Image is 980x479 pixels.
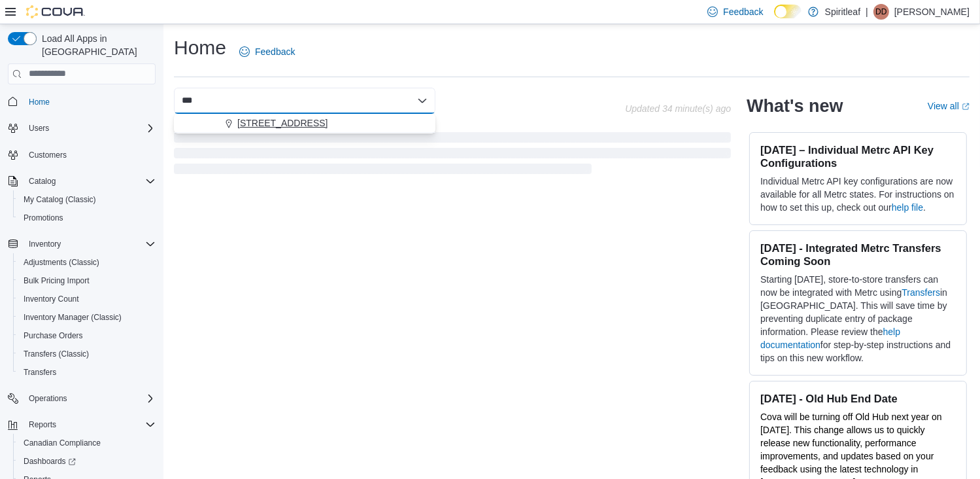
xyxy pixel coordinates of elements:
a: View allExternal link [928,101,970,111]
p: Individual Metrc API key configurations are now available for all Metrc states. For instructions ... [760,175,956,214]
h3: [DATE] - Integrated Metrc Transfers Coming Soon [760,241,956,268]
span: Transfers (Classic) [18,346,156,362]
span: Inventory [24,236,156,252]
div: Daniel D [873,4,889,20]
p: Spiritleaf [825,4,860,20]
button: Bulk Pricing Import [13,272,161,290]
span: Inventory Manager (Classic) [24,312,122,323]
button: Catalog [3,172,161,190]
a: Promotions [18,210,69,226]
span: DD [875,4,887,20]
svg: External link [962,103,970,111]
button: Canadian Compliance [13,434,161,452]
button: Inventory Manager (Classic) [13,308,161,327]
h3: [DATE] - Old Hub End Date [760,392,956,405]
span: Reports [24,417,156,433]
span: Feedback [255,45,295,58]
button: Users [24,120,54,136]
a: Adjustments (Classic) [18,255,105,270]
a: Canadian Compliance [18,435,106,451]
span: Purchase Orders [24,330,83,341]
a: help documentation [760,327,900,350]
button: Close list of options [417,96,428,106]
a: Home [24,94,55,110]
span: Inventory Count [18,291,156,307]
span: Canadian Compliance [24,438,101,448]
span: Users [24,120,156,136]
span: Dashboards [18,453,156,469]
input: Dark Mode [774,5,802,18]
span: Canadian Compliance [18,435,156,451]
span: My Catalog (Classic) [24,194,96,205]
button: Reports [24,417,61,433]
span: [STREET_ADDRESS] [237,116,328,130]
button: Transfers (Classic) [13,345,161,363]
span: Operations [24,391,156,406]
button: Home [3,92,161,111]
span: Catalog [24,173,156,189]
span: Bulk Pricing Import [24,275,90,286]
span: My Catalog (Classic) [18,192,156,207]
a: Purchase Orders [18,328,88,344]
span: Bulk Pricing Import [18,273,156,289]
span: Adjustments (Classic) [24,257,99,268]
button: Adjustments (Classic) [13,253,161,272]
span: Users [29,123,49,133]
button: Operations [3,389,161,408]
button: Operations [24,391,73,406]
a: Inventory Count [18,291,84,307]
button: Inventory [3,235,161,253]
span: Promotions [24,213,63,223]
button: My Catalog (Classic) [13,190,161,209]
span: Adjustments (Classic) [18,255,156,270]
span: Customers [24,147,156,163]
span: Dashboards [24,456,76,467]
h2: What's new [747,96,843,116]
p: Starting [DATE], store-to-store transfers can now be integrated with Metrc using in [GEOGRAPHIC_D... [760,273,956,364]
button: Customers [3,145,161,164]
button: Inventory Count [13,290,161,308]
span: Loading [174,135,731,177]
button: [STREET_ADDRESS] [174,114,435,133]
a: Dashboards [18,453,81,469]
button: Promotions [13,209,161,227]
span: Inventory [29,239,61,249]
span: Reports [29,419,56,430]
a: Transfers [902,287,940,298]
span: Feedback [723,5,763,18]
button: Catalog [24,173,61,189]
a: Bulk Pricing Import [18,273,95,289]
span: Transfers [24,367,56,378]
button: Reports [3,416,161,434]
span: Load All Apps in [GEOGRAPHIC_DATA] [37,32,156,58]
span: Operations [29,393,67,404]
button: Inventory [24,236,66,252]
div: Choose from the following options [174,114,435,133]
span: Customers [29,150,67,160]
span: Inventory Manager (Classic) [18,310,156,325]
span: Home [29,97,50,107]
h3: [DATE] – Individual Metrc API Key Configurations [760,143,956,169]
a: Transfers [18,364,61,380]
a: Customers [24,147,72,163]
p: [PERSON_NAME] [894,4,970,20]
a: Feedback [234,39,300,65]
a: help file [892,202,923,213]
button: Users [3,119,161,137]
span: Inventory Count [24,294,79,304]
a: Dashboards [13,452,161,470]
span: Dark Mode [774,18,775,19]
span: Promotions [18,210,156,226]
span: Transfers [18,364,156,380]
span: Catalog [29,176,56,186]
span: Transfers (Classic) [24,349,89,359]
h1: Home [174,35,226,61]
span: Purchase Orders [18,328,156,344]
button: Purchase Orders [13,327,161,345]
img: Cova [26,5,85,18]
span: Home [24,94,156,110]
button: Transfers [13,363,161,381]
p: | [866,4,868,20]
a: Transfers (Classic) [18,346,94,362]
p: Updated 34 minute(s) ago [625,103,731,114]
